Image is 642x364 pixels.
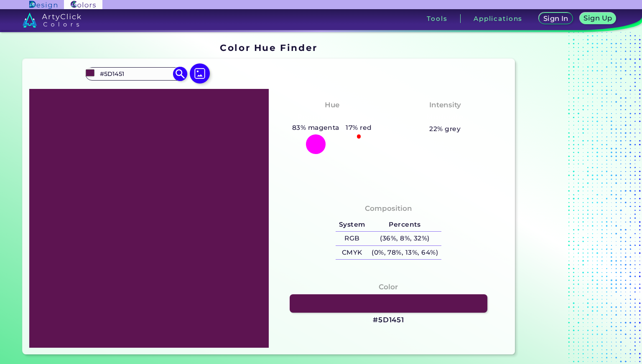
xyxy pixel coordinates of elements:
[423,112,467,122] h3: Moderate
[545,15,567,22] h5: Sign In
[368,232,441,245] h5: (36%, 8%, 32%)
[289,122,343,133] h5: 83% magenta
[29,1,57,9] img: ArtyClick Design logo
[343,122,375,133] h5: 17% red
[220,41,317,54] h1: Color Hue Finder
[518,39,623,358] iframe: Advertisement
[429,99,461,111] h4: Intensity
[540,13,571,24] a: Sign In
[368,246,441,260] h5: (0%, 78%, 13%, 64%)
[173,67,188,81] img: icon search
[474,15,522,22] h3: Applications
[294,112,370,122] h3: Reddish Magenta
[581,13,614,24] a: Sign Up
[190,63,210,83] img: icon picture
[429,124,461,134] h5: 22% grey
[585,15,611,21] h5: Sign Up
[97,68,175,79] input: type color..
[23,13,82,28] img: logo_artyclick_colors_white.svg
[365,202,412,215] h4: Composition
[336,232,368,245] h5: RGB
[336,246,368,260] h5: CMYK
[325,99,339,111] h4: Hue
[379,281,398,293] h4: Color
[373,315,404,325] h3: #5D1451
[368,218,441,232] h5: Percents
[336,218,368,232] h5: System
[427,15,447,22] h3: Tools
